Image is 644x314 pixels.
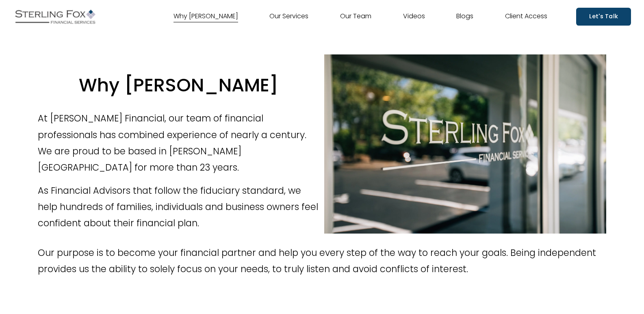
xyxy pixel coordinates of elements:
[38,110,320,175] p: At [PERSON_NAME] Financial, our team of financial professionals has combined experience of nearly...
[13,6,98,27] img: Sterling Fox Financial Services
[340,10,371,23] a: Our Team
[576,8,631,25] a: Let's Talk
[38,245,607,277] p: Our purpose is to become your financial partner and help you every step of the way to reach your ...
[173,10,238,23] a: Why [PERSON_NAME]
[505,10,547,23] a: Client Access
[38,182,320,232] p: As Financial Advisors that follow the fiduciary standard, we help hundreds of families, individua...
[38,74,320,97] h2: Why [PERSON_NAME]
[269,10,308,23] a: Our Services
[403,10,425,23] a: Videos
[456,10,473,23] a: Blogs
